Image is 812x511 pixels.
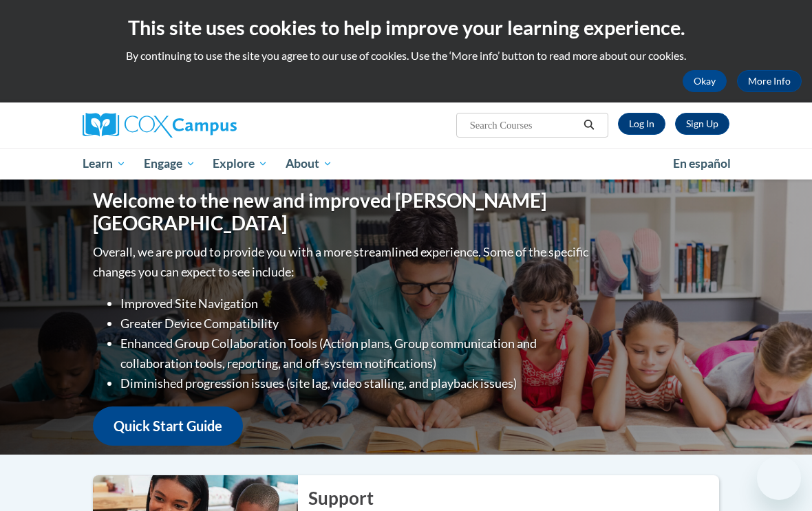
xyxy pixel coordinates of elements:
[664,149,740,178] a: En español
[579,117,599,133] button: Search
[277,148,341,180] a: About
[618,113,665,135] a: Log In
[120,294,592,314] li: Improved Site Navigation
[737,70,802,92] a: More Info
[93,189,592,235] h1: Welcome to the new and improved [PERSON_NAME][GEOGRAPHIC_DATA]
[10,14,802,41] h2: This site uses cookies to help improve your learning experience.
[83,113,284,138] a: Cox Campus
[213,155,268,172] span: Explore
[675,113,729,135] a: Register
[83,155,126,172] span: Learn
[93,242,592,282] p: Overall, we are proud to provide you with a more streamlined experience. Some of the specific cha...
[83,113,237,138] img: Cox Campus
[93,406,243,446] a: Quick Start Guide
[120,334,592,373] li: Enhanced Group Collaboration Tools (Action plans, Group communication and collaboration tools, re...
[683,70,727,92] button: Okay
[10,48,802,63] p: By continuing to use the site you agree to our use of cookies. Use the ‘More info’ button to read...
[469,117,579,133] input: Search Courses
[135,148,204,180] a: Engage
[120,314,592,334] li: Greater Device Compatibility
[144,155,195,172] span: Engage
[673,156,731,171] span: En español
[74,148,135,180] a: Learn
[204,148,277,180] a: Explore
[757,456,801,500] iframe: Button to launch messaging window
[120,373,592,393] li: Diminished progression issues (site lag, video stalling, and playback issues)
[308,486,719,510] h2: Support
[72,148,740,180] div: Main menu
[286,155,332,172] span: About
